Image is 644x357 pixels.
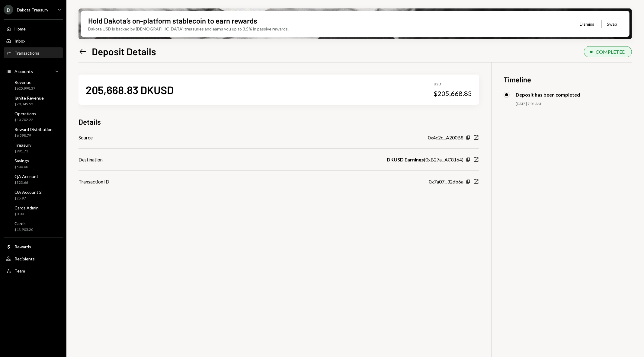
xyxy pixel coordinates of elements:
[78,156,103,163] div: Destination
[14,180,38,185] div: $323.66
[434,82,472,87] div: USD
[516,101,632,107] div: [DATE] 7:01 AM
[4,219,63,234] a: Cards$13,905.20
[4,78,63,92] a: Revenue$625,998.37
[4,94,63,108] a: Ignite Revenue$20,345.52
[572,17,602,31] button: Dismiss
[596,49,626,55] div: COMPLETED
[387,156,424,163] b: DKUSD Earnings
[14,38,25,43] div: Inbox
[14,221,33,226] div: Cards
[14,244,31,249] div: Rewards
[516,92,580,97] div: Deposit has been completed
[434,89,472,98] div: $205,668.83
[14,102,44,107] div: $20,345.52
[14,196,42,201] div: $25.97
[14,69,33,74] div: Accounts
[92,45,156,57] h1: Deposit Details
[14,142,31,148] div: Treasury
[78,117,101,127] h3: Details
[14,205,39,210] div: Cards Admin
[78,134,93,141] div: Source
[4,188,63,202] a: QA Account 2$25.97
[602,19,622,29] button: Swap
[17,7,48,12] div: Dakota Treasury
[4,23,63,34] a: Home
[88,16,257,26] div: Hold Dakota’s on-platform stablecoin to earn rewards
[4,203,63,218] a: Cards Admin$0.00
[14,117,36,123] div: $10,702.22
[4,47,63,58] a: Transactions
[14,149,31,154] div: $991.71
[429,178,463,185] div: 0x7a07...32db6a
[86,83,174,97] div: 205,668.83 DKUSD
[14,111,36,116] div: Operations
[14,190,42,195] div: QA Account 2
[14,133,53,138] div: $6,598.79
[14,158,29,163] div: Savings
[14,80,35,85] div: Revenue
[4,35,63,46] a: Inbox
[14,127,53,132] div: Reward Distribution
[4,109,63,124] a: Operations$10,702.22
[504,75,632,84] h3: Timeline
[14,268,25,273] div: Team
[4,172,63,186] a: QA Account$323.66
[4,241,63,252] a: Rewards
[14,86,35,91] div: $625,998.37
[4,5,13,14] div: D
[14,164,29,170] div: $500.00
[428,134,463,141] div: 0x4c2c...A200B8
[4,156,63,171] a: Savings$500.00
[14,50,39,56] div: Transactions
[4,125,63,139] a: Reward Distribution$6,598.79
[14,212,39,217] div: $0.00
[88,26,289,32] div: Dakota USD is backed by [DEMOGRAPHIC_DATA] treasuries and earns you up to 3.5% in passive rewards.
[14,227,33,232] div: $13,905.20
[4,253,63,264] a: Recipients
[4,141,63,155] a: Treasury$991.71
[14,26,26,31] div: Home
[14,256,35,261] div: Recipients
[4,66,63,77] a: Accounts
[78,178,109,185] div: Transaction ID
[4,265,63,276] a: Team
[14,174,38,179] div: QA Account
[14,95,44,100] div: Ignite Revenue
[387,156,463,163] div: ( 0xB27a...AC8164 )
